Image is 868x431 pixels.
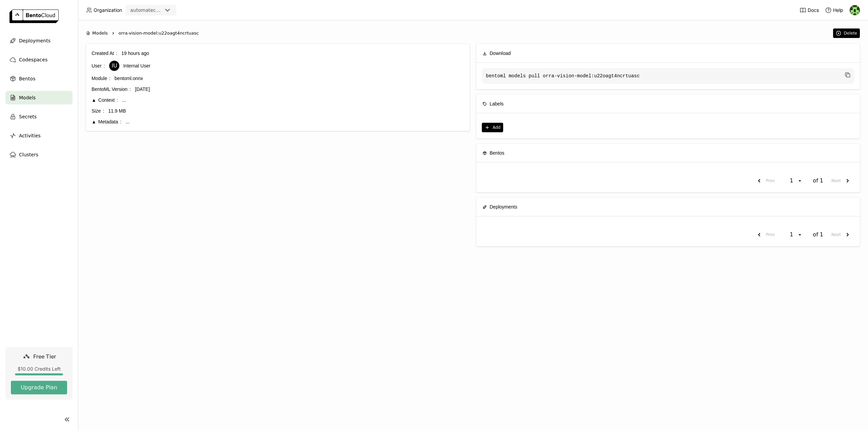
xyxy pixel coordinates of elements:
[485,125,490,130] svg: Plus
[19,56,47,64] span: Codespaces
[752,175,777,187] button: previous page. current page 1 of 1
[829,175,854,187] button: next page. current page 1 of 1
[19,113,37,121] span: Secrets
[844,31,857,36] div: Delete
[92,30,108,37] span: Models
[19,75,35,83] span: Bentos
[19,132,41,140] span: Activities
[788,231,797,238] div: 1
[5,53,73,66] a: Codespaces
[115,75,464,82] div: bentoml.onnx
[92,75,111,82] div: Module
[5,34,73,47] a: Deployments
[92,96,118,104] div: Context
[833,7,843,13] span: Help
[163,7,163,14] input: Selected automatechrobotik.
[813,231,823,238] span: of 1
[490,50,511,57] span: Download
[92,50,117,57] div: Created At
[92,85,131,93] div: BentoML Version
[5,72,73,85] a: Bentos
[11,381,67,394] button: Upgrade Plan
[5,129,73,142] a: Activities
[19,94,36,102] span: Models
[490,149,505,157] span: Bentos
[808,7,819,13] span: Docs
[800,7,819,14] a: Docs
[33,353,56,360] span: Free Tier
[109,60,120,71] div: Internal User
[482,68,854,84] code: bentoml models pull orra-vision-model:u22oagt4ncrtuasc
[119,30,199,37] span: orra-vision-model:u22oagt4ncrtuasc
[813,177,823,184] span: of 1
[94,7,122,13] span: Organization
[92,107,104,115] div: Size
[111,31,116,36] svg: Right
[86,30,108,37] div: Models
[92,62,105,70] div: User
[108,107,464,115] div: 11.9 MB
[19,37,51,45] span: Deployments
[825,7,843,14] div: Help
[850,5,860,15] img: Maxime Gagné
[109,61,119,71] div: IU
[490,100,504,107] span: Labels
[5,148,73,161] a: Clusters
[123,62,150,70] span: Internal User
[752,229,777,241] button: previous page. current page 1 of 1
[92,118,121,125] div: Metadata
[829,229,854,241] button: next page. current page 1 of 1
[797,232,803,237] svg: open
[9,9,59,23] img: logo
[86,30,830,37] nav: Breadcrumbs navigation
[135,85,464,93] div: [DATE]
[121,51,149,56] span: 19 hours ago
[5,347,73,400] a: Free Tier$10.00 Credits LeftUpgrade Plan
[11,366,67,372] div: $10.00 Credits Left
[797,178,803,183] svg: open
[122,96,464,104] div: ...
[130,7,162,14] div: automatechrobotik
[5,91,73,104] a: Models
[490,203,517,211] span: Deployments
[19,151,38,159] span: Clusters
[833,28,860,38] button: Delete
[5,110,73,123] a: Secrets
[788,177,797,184] div: 1
[482,123,503,132] button: Add
[125,118,464,125] div: ...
